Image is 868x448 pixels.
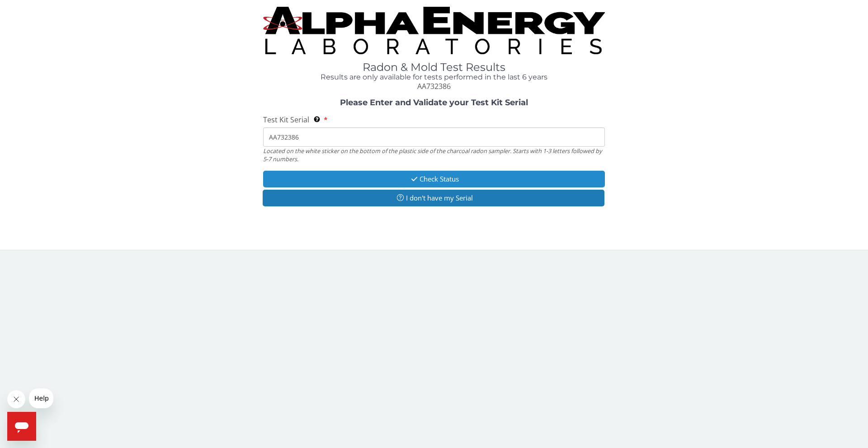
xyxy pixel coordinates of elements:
[263,61,605,73] h1: Radon & Mold Test Results
[7,412,36,441] iframe: Button to launch messaging window
[263,115,309,125] span: Test Kit Serial
[340,98,528,107] strong: Please Enter and Validate your Test Kit Serial
[263,7,605,54] img: TightCrop.jpg
[263,73,605,81] h4: Results are only available for tests performed in the last 6 years
[7,390,25,408] iframe: Close message
[263,171,605,187] button: Check Status
[29,388,53,408] iframe: Message from company
[263,190,604,206] button: I don't have my Serial
[263,147,605,163] div: Located on the white sticker on the bottom of the plastic side of the charcoal radon sampler. Sta...
[417,81,451,91] span: AA732386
